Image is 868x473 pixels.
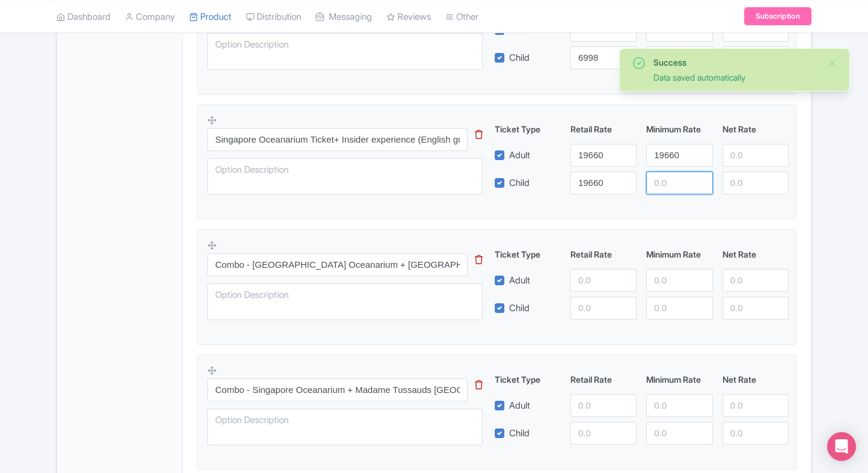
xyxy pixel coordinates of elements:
[207,128,468,151] input: Option Name
[566,248,641,261] div: Retail Rate
[570,172,637,194] input: 0.0
[646,422,712,445] input: 0.0
[646,144,712,167] input: 0.0
[570,46,637,69] input: 0.0
[828,56,837,70] button: Close
[570,422,637,445] input: 0.0
[641,123,717,135] div: Minimum Rate
[646,172,712,194] input: 0.0
[509,427,530,441] label: Child
[646,297,712,320] input: 0.0
[509,274,530,288] label: Adult
[490,373,566,386] div: Ticket Type
[509,399,530,413] label: Adult
[570,269,637,292] input: 0.0
[653,71,818,84] div: Data saved automatically
[723,172,789,194] input: 0.0
[744,7,811,25] a: Subscription
[646,269,712,292] input: 0.0
[723,422,789,445] input: 0.0
[723,297,789,320] input: 0.0
[723,144,789,167] input: 0.0
[207,253,468,276] input: Option Name
[827,432,856,461] div: Open Intercom Messenger
[570,144,637,167] input: 0.0
[566,373,641,386] div: Retail Rate
[641,373,717,386] div: Minimum Rate
[653,56,818,69] div: Success
[723,269,789,292] input: 0.0
[566,123,641,135] div: Retail Rate
[570,297,637,320] input: 0.0
[509,51,530,65] label: Child
[718,123,793,135] div: Net Rate
[490,123,566,135] div: Ticket Type
[570,394,637,417] input: 0.0
[509,301,530,315] label: Child
[641,248,717,261] div: Minimum Rate
[718,248,793,261] div: Net Rate
[646,394,712,417] input: 0.0
[723,46,789,69] input: 0.0
[723,394,789,417] input: 0.0
[490,248,566,261] div: Ticket Type
[509,176,530,190] label: Child
[509,149,530,162] label: Adult
[646,46,712,69] input: 0.0
[207,379,468,401] input: Option Name
[718,373,793,386] div: Net Rate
